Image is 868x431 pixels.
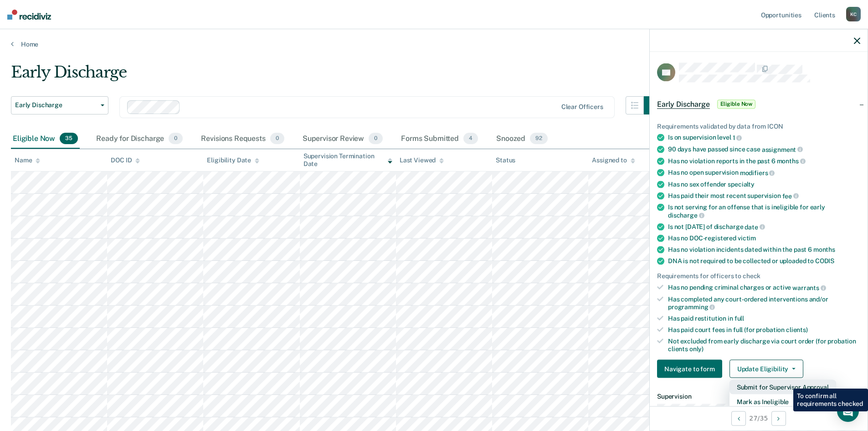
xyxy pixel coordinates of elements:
span: victim [738,234,756,242]
button: Navigate to form [657,360,722,378]
div: Has no DOC-registered [668,234,860,242]
span: discharge [668,212,704,219]
div: Is on supervision level [668,134,860,142]
div: Requirements validated by data from ICON [657,122,860,130]
div: Has no violation reports in the past 6 [668,157,860,165]
span: 35 [60,133,78,145]
span: 1 [733,134,742,141]
div: Eligibility Date [207,156,259,164]
span: warrants [792,284,826,291]
div: Supervisor Review [301,129,385,149]
div: Has no sex offender [668,180,860,188]
div: 90 days have passed since case [668,145,860,154]
div: Is not [DATE] of discharge [668,223,860,231]
div: Assigned to [592,156,635,164]
span: Early Discharge [657,99,710,109]
dt: Supervision [657,393,860,400]
div: Name [15,156,40,164]
div: Has no violation incidents dated within the past 6 [668,246,860,254]
div: Has no open supervision [668,169,860,177]
span: Early Discharge [15,101,97,109]
button: Next Opportunity [771,411,786,426]
div: DNA is not required to be collected or uploaded to [668,257,860,265]
div: Forms Submitted [399,129,480,149]
div: Requirements for officers to check [657,272,860,280]
span: 4 [463,133,478,145]
div: Snoozed [494,129,550,149]
a: Home [11,40,857,48]
span: 0 [270,133,284,145]
span: only) [689,345,704,352]
img: Recidiviz [7,10,51,20]
button: Submit for Supervisor Approval [729,380,836,395]
span: fee [782,192,799,199]
div: Clear officers [561,103,603,111]
span: 92 [530,133,548,145]
span: 0 [369,133,383,145]
div: Not excluded from early discharge via court order (for probation clients [668,337,860,353]
div: Has no pending criminal charges or active [668,284,860,292]
span: specialty [728,180,755,187]
span: programming [668,303,715,311]
div: Status [496,156,515,164]
button: Previous Opportunity [731,411,746,426]
div: 27 / 35 [650,406,868,430]
div: Early DischargeEligible Now [650,89,868,119]
span: modifiers [740,169,775,177]
span: CODIS [815,257,834,265]
span: date [745,223,765,230]
div: Eligible Now [11,129,80,149]
div: Revisions Requests [199,129,286,149]
div: Open Intercom Messenger [837,400,859,422]
a: Navigate to form link [657,360,726,378]
span: full [734,315,744,322]
div: Has completed any court-ordered interventions and/or [668,295,860,311]
div: Ready for Discharge [94,129,185,149]
div: Early Discharge [11,63,662,89]
span: Eligible Now [717,99,756,109]
div: Has paid court fees in full (for probation [668,326,860,334]
div: Supervision Termination Date [303,152,392,168]
div: DOC ID [111,156,140,164]
div: K C [846,7,861,21]
span: assignment [762,145,803,153]
button: Mark as Ineligible [729,395,836,409]
div: Is not serving for an offense that is ineligible for early [668,203,860,219]
span: 0 [169,133,183,145]
div: Has paid their most recent supervision [668,192,860,200]
span: clients) [786,326,808,333]
span: months [813,246,835,253]
span: months [777,157,806,165]
div: Has paid restitution in [668,315,860,322]
div: Last Viewed [400,156,444,164]
button: Update Eligibility [729,360,803,378]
